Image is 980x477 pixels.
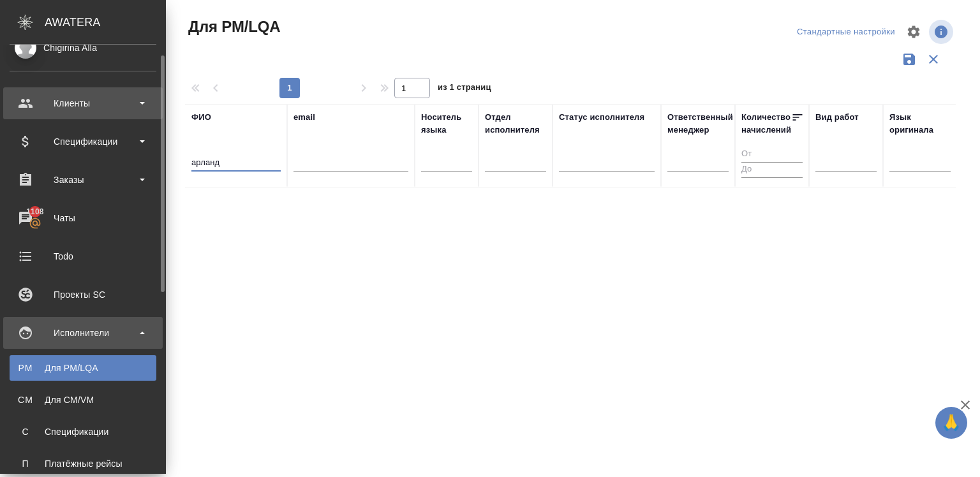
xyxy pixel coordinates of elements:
div: split button [794,22,898,42]
span: Посмотреть информацию [929,20,956,44]
div: Заказы [10,170,156,189]
div: Отдел исполнителя [485,111,546,136]
a: PMДля PM/LQA [10,355,156,381]
div: Для CM/VM [16,393,150,406]
div: Ответственный менеджер [667,111,733,136]
div: Спецификации [16,425,150,438]
button: Сбросить фильтры [921,47,946,71]
div: Спецификации [10,132,156,151]
div: Todo [10,247,156,266]
span: 1108 [19,205,51,218]
a: ССпецификации [10,419,156,444]
div: Платёжные рейсы [16,457,150,470]
input: До [741,162,803,178]
a: CMДля CM/VM [10,387,156,413]
div: Количество начислений [741,111,791,136]
a: 1108Чаты [3,202,163,234]
div: Носитель языка [421,111,472,136]
div: Chigirina Alla [10,41,156,55]
div: Чаты [10,209,156,228]
div: ФИО [191,111,211,124]
div: Проекты SC [10,285,156,304]
a: Проекты SC [3,279,163,311]
span: из 1 страниц [438,80,491,98]
div: AWATERA [45,10,166,35]
button: 🙏 [935,407,967,439]
div: Клиенты [10,94,156,113]
a: Todo [3,240,163,272]
div: Исполнители [10,323,156,342]
div: Статус исполнителя [559,111,644,124]
div: Для PM/LQA [16,362,150,374]
button: Сохранить фильтры [897,47,921,71]
span: Для PM/LQA [185,17,280,37]
input: От [741,147,803,163]
a: ППлатёжные рейсы [10,451,156,476]
div: email [293,111,315,124]
div: Вид работ [815,111,859,124]
div: Язык оригинала [889,111,951,136]
span: Настроить таблицу [898,17,929,47]
span: 🙏 [940,409,962,436]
